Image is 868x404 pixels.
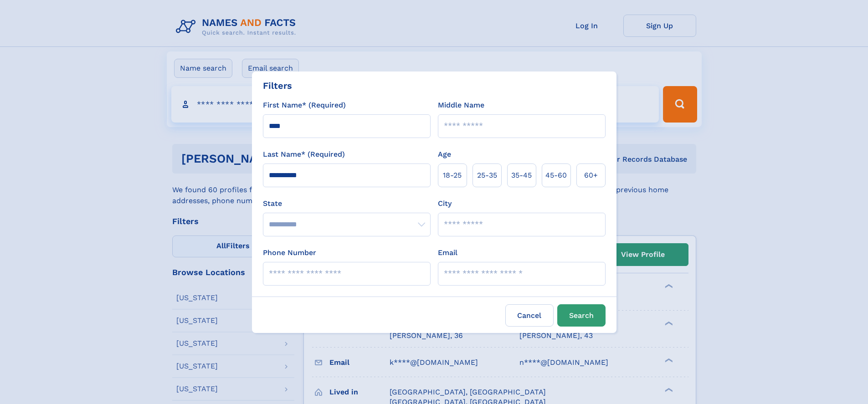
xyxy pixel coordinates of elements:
[557,304,606,327] button: Search
[263,79,292,92] div: Filters
[511,170,532,181] span: 35‑45
[263,100,346,111] label: First Name* (Required)
[438,149,451,160] label: Age
[505,304,554,327] label: Cancel
[545,170,567,181] span: 45‑60
[438,247,457,258] label: Email
[438,100,484,111] label: Middle Name
[438,198,452,209] label: City
[443,170,462,181] span: 18‑25
[477,170,497,181] span: 25‑35
[263,198,431,209] label: State
[263,149,345,160] label: Last Name* (Required)
[584,170,598,181] span: 60+
[263,247,316,258] label: Phone Number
